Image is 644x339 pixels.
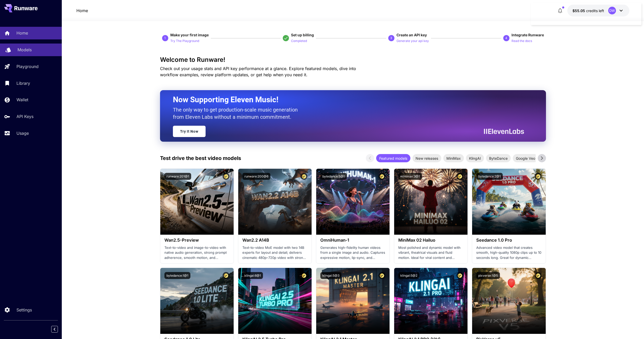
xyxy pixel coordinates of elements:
[476,245,541,260] p: Advanced video model that creates smooth, high-quality 1080p clips up to 10 seconds long. Great f...
[398,238,463,243] h3: MiniMax 02 Hailuo
[398,245,463,260] p: Most polished and dynamic model with vibrant, theatrical visuals and fluid motion. Ideal for vira...
[394,268,467,334] img: alt
[535,272,542,279] button: Certified Model – Vetted for best performance and includes a commercial license.
[486,156,511,161] span: ByteDance
[291,38,307,44] button: Completed
[76,7,88,14] nav: breadcrumb
[164,245,230,260] p: Text-to-video and image-to-video with native audio generation, strong prompt adherence, smooth mo...
[443,156,464,161] span: MiniMax
[238,169,312,235] img: alt
[511,33,544,37] span: Integrate Runware
[476,238,541,243] h3: Seedance 1.0 Pro
[17,47,32,53] p: Models
[378,272,385,279] button: Certified Model – Vetted for best performance and includes a commercial license.
[160,56,546,63] h3: Welcome to Runware!
[390,36,392,40] p: 3
[242,272,263,279] button: klingai:6@1
[160,66,356,77] span: Check out your usage stats and API key performance at a glance. Explore featured models, dive int...
[301,173,307,180] button: Certified Model – Vetted for best performance and includes a commercial license.
[316,169,390,235] img: alt
[378,173,385,180] button: Certified Model – Vetted for best performance and includes a commercial license.
[164,173,191,180] button: runware:201@1
[51,326,58,333] button: Collapse sidebar
[476,272,500,279] button: pixverse:1@5
[443,154,464,162] div: MiniMax
[316,268,390,334] img: alt
[511,39,532,44] p: Read the docs
[513,154,538,162] div: Google Veo
[223,173,230,180] button: Certified Model – Vetted for best performance and includes a commercial license.
[513,156,538,161] span: Google Veo
[238,268,312,334] img: alt
[456,173,463,180] button: Certified Model – Vetted for best performance and includes a commercial license.
[412,156,441,161] span: New releases
[472,169,545,235] img: alt
[164,238,230,243] h3: Wan2.5-Preview
[396,33,427,37] span: Create an API key
[170,33,209,37] span: Make your first image
[396,38,429,44] button: Generate your api key
[170,38,199,44] button: Try The Playground
[160,268,234,334] img: alt
[376,154,410,162] div: Featured models
[16,113,33,120] p: API Keys
[476,173,503,180] button: bytedance:2@1
[242,238,307,243] h3: Wan2.2 A14B
[320,238,385,243] h3: OmniHuman‑1
[223,272,230,279] button: Certified Model – Vetted for best performance and includes a commercial license.
[291,33,314,37] span: Set up billing
[170,39,199,44] p: Try The Playground
[535,173,542,180] button: Certified Model – Vetted for best performance and includes a commercial license.
[486,154,511,162] div: ByteDance
[242,245,307,260] p: Text-to-video MoE model with two 14B experts for layout and detail; delivers cinematic 480p–720p ...
[173,106,302,121] p: The only way to get production-scale music generation from Eleven Labs without a minimum commitment.
[505,36,507,40] p: 4
[301,272,307,279] button: Certified Model – Vetted for best performance and includes a commercial license.
[164,36,166,40] p: 1
[55,325,62,334] div: Collapse sidebar
[173,126,206,137] a: Try It Now
[376,156,410,161] span: Featured models
[394,169,467,235] img: alt
[511,38,532,44] button: Read the docs
[173,95,520,105] h2: Now Supporting Eleven Music!
[396,39,429,44] p: Generate your api key
[320,245,385,260] p: Generates high-fidelity human videos from a single image and audio. Captures expressive motion, l...
[291,39,307,44] p: Completed
[16,80,30,86] p: Library
[160,169,234,235] img: alt
[164,272,190,279] button: bytedance:1@1
[412,154,441,162] div: New releases
[160,154,241,162] p: Test drive the best video models
[466,154,484,162] div: KlingAI
[398,272,419,279] button: klingai:5@2
[16,30,28,36] p: Home
[472,268,545,334] img: alt
[76,7,88,14] a: Home
[242,173,270,180] button: runware:200@6
[16,307,32,313] p: Settings
[320,272,341,279] button: klingai:5@3
[16,130,29,136] p: Usage
[456,272,463,279] button: Certified Model – Vetted for best performance and includes a commercial license.
[16,97,28,103] p: Wallet
[466,156,484,161] span: KlingAI
[398,173,422,180] button: minimax:3@1
[16,63,39,70] p: Playground
[320,173,347,180] button: bytedance:5@1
